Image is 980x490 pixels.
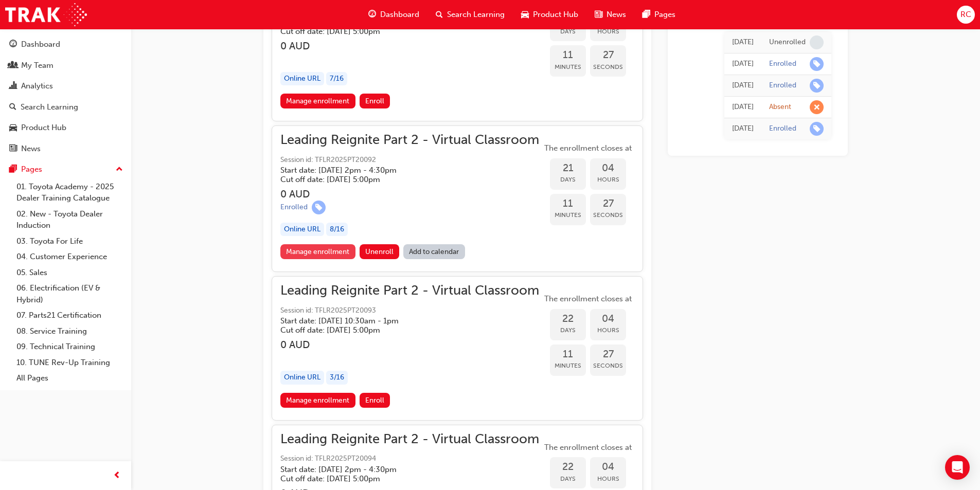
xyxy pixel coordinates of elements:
[427,4,513,25] a: search-iconSearch Learning
[280,316,523,325] h5: Start date: [DATE] 10:30am - 1pm
[550,360,586,372] span: Minutes
[21,164,42,175] div: Pages
[360,393,390,408] button: Enroll
[280,325,523,335] h5: Cut off date: [DATE] 5:00pm
[447,9,505,21] span: Search Learning
[280,393,355,408] a: Manage enrollment
[590,49,626,61] span: 27
[769,124,796,134] div: Enrolled
[12,249,127,265] a: 04. Customer Experience
[113,469,121,482] span: prev-icon
[550,324,586,336] span: Days
[360,244,400,259] button: Unenroll
[116,163,123,176] span: up-icon
[9,123,17,133] span: car-icon
[360,4,427,25] a: guage-iconDashboard
[368,8,376,21] span: guage-icon
[12,233,127,249] a: 03. Toyota For Life
[542,442,634,453] span: The enrollment closes at
[732,80,754,92] div: Tue Sep 23 2025 11:12:12 GMT+1000 (Australian Eastern Standard Time)
[280,175,523,184] h5: Cut off date: [DATE] 5:00pm
[810,79,824,93] span: learningRecordVerb_ENROLL-icon
[590,473,626,485] span: Hours
[280,188,539,200] h3: 0 AUD
[769,102,791,112] div: Absent
[280,371,324,385] div: Online URL
[732,58,754,70] div: Tue Sep 23 2025 11:45:10 GMT+1000 (Australian Eastern Standard Time)
[590,198,626,210] span: 27
[810,35,824,49] span: learningRecordVerb_NONE-icon
[326,371,348,385] div: 3 / 16
[280,285,634,411] button: Leading Reignite Part 2 - Virtual ClassroomSession id: TFLR2025PT20093Start date: [DATE] 10:30am ...
[4,118,127,137] a: Product Hub
[380,9,419,21] span: Dashboard
[4,56,127,75] a: My Team
[634,4,684,25] a: pages-iconPages
[21,60,54,71] div: My Team
[550,61,586,73] span: Minutes
[810,57,824,71] span: learningRecordVerb_ENROLL-icon
[590,174,626,186] span: Hours
[550,162,586,174] span: 21
[360,94,390,108] button: Enroll
[4,33,127,160] button: DashboardMy TeamAnalyticsSearch LearningProduct HubNews
[533,9,578,21] span: Product Hub
[643,8,650,21] span: pages-icon
[590,61,626,73] span: Seconds
[769,59,796,69] div: Enrolled
[9,40,17,49] span: guage-icon
[326,72,347,86] div: 7 / 16
[403,244,465,259] a: Add to calendar
[732,37,754,48] div: Tue Sep 23 2025 11:45:43 GMT+1000 (Australian Eastern Standard Time)
[280,285,539,297] span: Leading Reignite Part 2 - Virtual Classroom
[365,247,394,256] span: Unenroll
[586,4,634,25] a: news-iconNews
[280,134,539,146] span: Leading Reignite Part 2 - Virtual Classroom
[12,179,127,206] a: 01. Toyota Academy - 2025 Dealer Training Catalogue
[4,139,127,158] a: News
[436,8,443,21] span: search-icon
[21,101,78,113] div: Search Learning
[280,305,539,317] span: Session id: TFLR2025PT20093
[9,82,17,91] span: chart-icon
[280,166,523,175] h5: Start date: [DATE] 2pm - 4:30pm
[4,160,127,179] button: Pages
[9,165,17,174] span: pages-icon
[280,433,539,445] span: Leading Reignite Part 2 - Virtual Classroom
[21,80,53,92] div: Analytics
[326,223,348,237] div: 8 / 16
[810,122,824,136] span: learningRecordVerb_ENROLL-icon
[4,77,127,96] a: Analytics
[12,265,127,281] a: 05. Sales
[12,355,127,371] a: 10. TUNE Rev-Up Training
[550,349,586,360] span: 11
[9,103,16,112] span: search-icon
[280,154,539,166] span: Session id: TFLR2025PT20092
[9,144,17,154] span: news-icon
[21,143,41,155] div: News
[513,4,586,25] a: car-iconProduct Hub
[960,9,971,21] span: RC
[542,142,634,154] span: The enrollment closes at
[550,26,586,38] span: Days
[280,223,324,237] div: Online URL
[550,461,586,473] span: 22
[550,174,586,186] span: Days
[12,370,127,386] a: All Pages
[550,198,586,210] span: 11
[607,9,626,21] span: News
[280,27,523,36] h5: Cut off date: [DATE] 5:00pm
[590,209,626,221] span: Seconds
[769,81,796,90] div: Enrolled
[521,8,529,21] span: car-icon
[550,209,586,221] span: Minutes
[595,8,602,21] span: news-icon
[365,97,384,105] span: Enroll
[654,9,675,21] span: Pages
[550,313,586,325] span: 22
[5,3,87,26] img: Trak
[280,72,324,86] div: Online URL
[590,162,626,174] span: 04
